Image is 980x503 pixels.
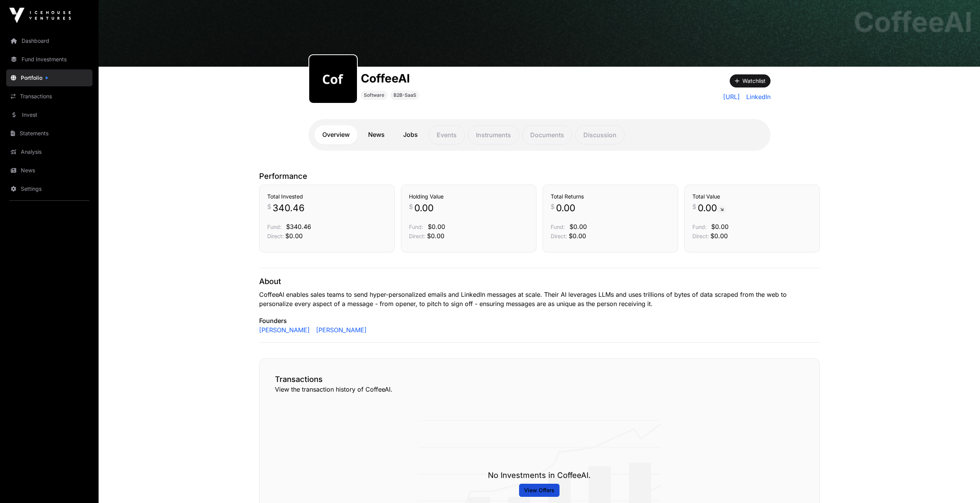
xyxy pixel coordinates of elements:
span: Direct: [551,233,567,239]
span: 340.46 [273,202,305,214]
span: Direct: [692,233,709,239]
p: Discussion [575,125,625,145]
span: $340.46 [286,223,311,230]
span: Fund: [551,224,565,230]
nav: Tabs [315,125,764,145]
iframe: Chat Widget [941,466,980,503]
span: $0.00 [711,223,729,230]
p: About [259,276,820,287]
p: Events [429,125,465,145]
a: Fund Investments [6,51,92,68]
span: $0.00 [710,232,728,240]
span: $0.00 [428,223,445,230]
h1: No Investments in CoffeeAI. [488,470,591,481]
a: Analysis [6,143,92,160]
span: $ [409,202,413,211]
img: coffeeai305.png [312,58,354,100]
a: Settings [6,180,92,197]
span: Direct: [267,233,284,239]
span: 0.00 [698,202,727,214]
a: Dashboard [6,32,92,49]
span: B2B-SaaS [394,92,416,98]
a: Invest [6,106,92,123]
span: $ [692,202,696,211]
span: 0.00 [414,202,434,214]
span: $0.00 [427,232,444,240]
a: Statements [6,125,92,142]
p: Instruments [468,125,519,145]
span: Software [364,92,384,98]
button: Watchlist [730,74,771,87]
p: CoffeeAI enables sales teams to send hyper-personalized emails and LinkedIn messages at scale. Th... [259,290,820,308]
h3: Total Invested [267,193,387,200]
h1: CoffeeAI [361,71,419,85]
a: LinkedIn [743,92,771,101]
p: Performance [259,171,820,182]
h3: Total Value [692,193,812,200]
a: Transactions [6,88,92,105]
span: $0.00 [570,223,587,230]
button: View Offers [519,484,560,497]
span: View Offers [524,486,554,494]
a: Overview [315,125,357,145]
span: Fund: [692,224,707,230]
a: Portfolio [6,69,92,86]
a: News [6,162,92,179]
p: View the transaction history of CoffeeAI. [275,385,804,394]
a: [PERSON_NAME] [259,325,310,335]
h2: Transactions [275,374,804,385]
h1: CoffeeAI [854,8,972,36]
span: $0.00 [569,232,586,240]
span: Direct: [409,233,426,239]
h3: Total Returns [551,193,670,200]
span: Fund: [409,224,423,230]
img: Icehouse Ventures Logo [9,8,71,23]
span: Fund: [267,224,281,230]
span: 0.00 [556,202,575,214]
p: Documents [522,125,572,145]
h3: Holding Value [409,193,528,200]
span: $ [551,202,554,211]
a: [URL] [723,92,740,101]
a: News [360,125,392,145]
p: Founders [259,316,820,325]
a: [PERSON_NAME] [313,325,367,335]
a: Jobs [395,125,426,145]
span: $0.00 [285,232,303,240]
span: $ [267,202,271,211]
